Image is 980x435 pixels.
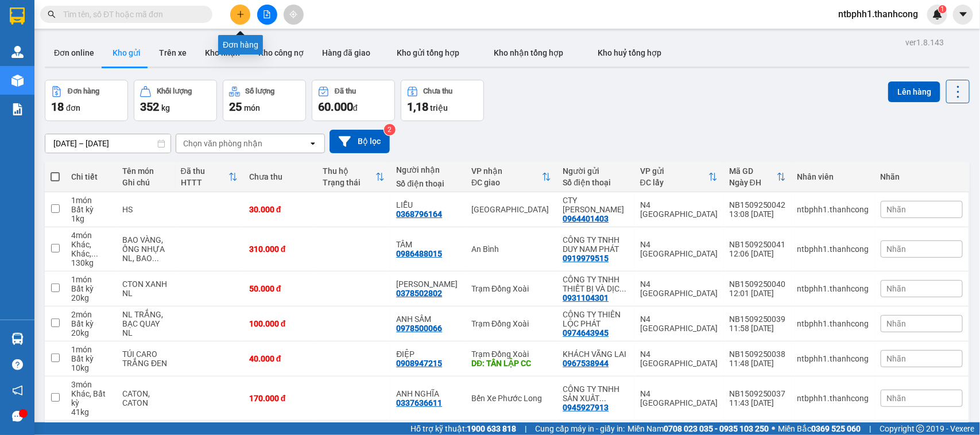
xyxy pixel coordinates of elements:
div: Chưa thu [249,172,311,181]
div: 100.000 đ [249,319,311,328]
div: Bất kỳ [71,284,111,293]
div: 0945927913 [563,403,609,412]
div: ntbphh1.thanhcong [797,354,869,363]
span: Kho gửi tổng hợp [397,48,459,57]
span: 60.000 [318,100,353,114]
button: Bộ lọc [330,130,390,153]
div: Đã thu [181,166,228,176]
button: file-add [257,5,277,25]
div: Số lượng [246,87,275,95]
div: CATON, CATON [122,389,169,407]
div: ANH SÂM [396,314,460,324]
div: 12:01 [DATE] [729,289,786,298]
div: 130 kg [71,258,111,267]
div: 11:58 [DATE] [729,324,786,333]
button: Đơn online [45,39,103,67]
span: 18 [51,100,64,114]
th: Toggle SortBy [723,162,792,192]
button: aim [284,5,304,25]
span: ... [152,254,159,263]
div: Số điện thoại [563,178,628,187]
span: kg [161,103,170,112]
sup: 2 [384,124,396,135]
div: N4 [GEOGRAPHIC_DATA] [640,240,718,258]
span: question-circle [12,359,23,370]
div: 4 món [71,231,111,240]
div: 11:43 [DATE] [729,398,786,407]
div: Khác, Bất kỳ [71,389,111,407]
button: Khối lượng352kg [134,80,217,121]
div: Chưa thu [424,87,453,95]
div: ĐC lấy [640,178,708,187]
div: Người gửi [563,166,628,176]
button: Đơn hàng18đơn [45,80,128,121]
div: 20 kg [71,293,111,302]
div: 0919979515 [563,254,609,263]
span: message [12,411,23,422]
span: Kho nhận tổng hợp [494,48,563,57]
div: HTTT [181,178,228,187]
div: 50.000 đ [249,284,311,293]
div: CTY NGÔ HOÀNG THƯ [563,196,628,214]
img: solution-icon [11,103,24,115]
div: N4 [GEOGRAPHIC_DATA] [640,200,718,219]
div: 11:48 [DATE] [729,359,786,368]
div: Mã GD [729,166,777,176]
div: Thu hộ [323,166,375,176]
div: Bất kỳ [71,319,111,328]
div: NB1509250038 [729,349,786,359]
button: Lên hàng [888,81,940,102]
div: TÂM [396,240,460,249]
button: Đã thu60.000đ [312,80,395,121]
div: [GEOGRAPHIC_DATA] [471,205,551,214]
span: | [869,422,871,435]
div: Đã thu [335,87,356,95]
img: warehouse-icon [11,333,24,345]
div: Nhân viên [797,172,869,181]
div: NB1509250037 [729,389,786,398]
div: 1 món [71,196,111,205]
span: đ [353,103,358,112]
div: 0378502802 [396,289,442,298]
div: NL TRẮNG, BẠC QUAY NL [122,310,169,337]
span: Nhãn [887,244,907,254]
button: Hàng đã giao [313,39,379,67]
span: copyright [916,425,924,433]
div: TÚI CARO TRẮNG ĐEN [122,349,169,368]
div: ntbphh1.thanhcong [797,394,869,403]
img: warehouse-icon [11,75,24,87]
div: 41 kg [71,407,111,417]
span: Nhãn [887,394,907,403]
button: plus [230,5,250,25]
sup: 1 [939,5,947,13]
div: CÔNG TY TNHH SẢN XUẤT THƯƠN MẠI VẠM AN BÌNH [563,384,628,403]
svg: open [308,139,317,148]
span: triệu [430,103,448,112]
span: 1,18 [407,100,428,114]
th: Toggle SortBy [317,162,390,192]
div: ANH NGHĨA [396,389,460,398]
span: aim [289,10,297,18]
div: CÔNG TY TNHH THIẾT BỊ VÀ DỊCH VỤ VTP [563,275,628,293]
div: ver 1.8.143 [905,36,944,49]
button: Kho gửi [103,39,150,67]
div: Khác, Khác, Bất kỳ [71,240,111,258]
button: Chưa thu1,18 triệu [401,80,484,121]
div: CTON XANH NL [122,279,169,298]
span: Cung cấp máy in - giấy in: [535,422,625,435]
th: Toggle SortBy [466,162,557,192]
div: ANH HUY [396,279,460,289]
span: Nhãn [887,284,907,293]
div: Bến Xe Phước Long [471,394,551,403]
div: ntbphh1.thanhcong [797,284,869,293]
button: Trên xe [150,39,196,67]
div: KHÁCH VÃNG LAI [563,349,628,359]
button: Kho công nợ [249,39,313,67]
strong: 1900 633 818 [467,424,516,433]
div: Số điện thoại [396,179,460,188]
div: NB1509250040 [729,279,786,289]
div: NB1509250041 [729,240,786,249]
div: 0964401403 [563,214,609,223]
span: ... [599,394,606,403]
div: 10 kg [71,363,111,372]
